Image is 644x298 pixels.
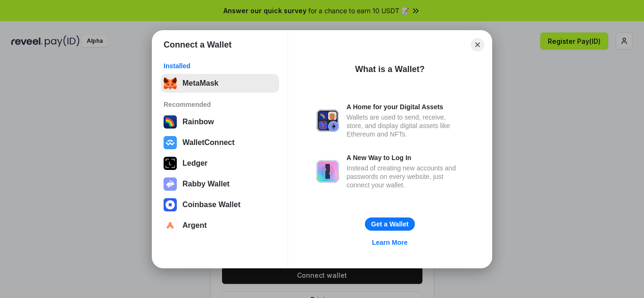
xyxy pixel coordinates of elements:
[161,154,279,173] button: Ledger
[182,118,214,126] div: Rainbow
[182,138,235,147] div: WalletConnect
[164,77,177,90] img: svg+xml;base64,PHN2ZyB3aWR0aD0iMzUiIGhlaWdodD0iMzQiIHZpZXdCb3g9IjAgMCAzNSAzNCIgZmlsbD0ibm9uZSIgeG...
[371,220,409,228] div: Get a Wallet
[161,175,279,193] button: Rabby Wallet
[161,113,279,131] button: Rainbow
[365,217,415,231] button: Get a Wallet
[347,164,463,189] div: Instead of creating new accounts and passwords on every website, just connect your wallet.
[182,159,207,168] div: Ledger
[182,79,218,88] div: MetaMask
[182,201,240,209] div: Coinbase Wallet
[355,64,424,75] div: What is a Wallet?
[471,38,484,51] button: Close
[316,109,339,132] img: svg+xml,%3Csvg%20xmlns%3D%22http%3A%2F%2Fwww.w3.org%2F2000%2Fsvg%22%20fill%3D%22none%22%20viewBox...
[182,221,207,230] div: Argent
[347,153,463,162] div: A New Way to Log In
[164,219,177,232] img: svg+xml,%3Csvg%20width%3D%2228%22%20height%3D%2228%22%20viewBox%3D%220%200%2028%2028%22%20fill%3D...
[161,133,279,152] button: WalletConnect
[347,113,463,138] div: Wallets are used to send, receive, store, and display digital assets like Ethereum and NFTs.
[164,198,177,211] img: svg+xml,%3Csvg%20width%3D%2228%22%20height%3D%2228%22%20viewBox%3D%220%200%2028%2028%22%20fill%3D...
[161,74,279,93] button: MetaMask
[161,195,279,214] button: Coinbase Wallet
[164,62,276,70] div: Installed
[161,216,279,235] button: Argent
[347,103,463,111] div: A Home for your Digital Assets
[366,236,413,249] a: Learn More
[164,136,177,149] img: svg+xml,%3Csvg%20width%3D%2228%22%20height%3D%2228%22%20viewBox%3D%220%200%2028%2028%22%20fill%3D...
[164,100,276,109] div: Recommended
[164,115,177,129] img: svg+xml,%3Csvg%20width%3D%22120%22%20height%3D%22120%22%20viewBox%3D%220%200%20120%20120%22%20fil...
[182,180,230,188] div: Rabby Wallet
[372,238,407,247] div: Learn More
[164,177,177,191] img: svg+xml,%3Csvg%20xmlns%3D%22http%3A%2F%2Fwww.w3.org%2F2000%2Fsvg%22%20fill%3D%22none%22%20viewBox...
[316,160,339,183] img: svg+xml,%3Csvg%20xmlns%3D%22http%3A%2F%2Fwww.w3.org%2F2000%2Fsvg%22%20fill%3D%22none%22%20viewBox...
[164,157,177,170] img: svg+xml,%3Csvg%20xmlns%3D%22http%3A%2F%2Fwww.w3.org%2F2000%2Fsvg%22%20width%3D%2228%22%20height%3...
[164,39,231,50] h1: Connect a Wallet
